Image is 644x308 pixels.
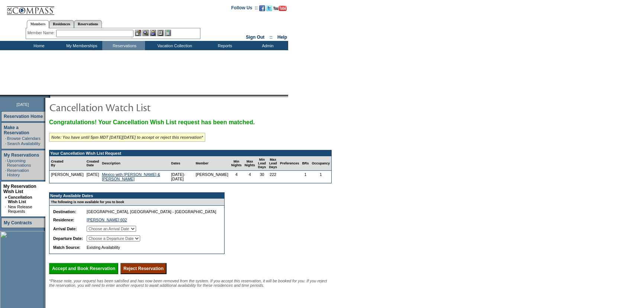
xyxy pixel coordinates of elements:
[5,195,7,199] b: »
[257,156,268,171] td: Min Lead Days
[170,171,194,183] td: [DATE]- [DATE]
[157,30,164,36] img: Reservations
[150,30,156,36] img: Impersonate
[28,30,56,36] div: Member Name:
[230,156,243,171] td: Min Nights
[243,171,257,183] td: 4
[87,218,127,222] a: [PERSON_NAME] 602
[49,263,118,274] input: Accept and Book Reservation
[270,35,273,40] span: ::
[4,153,39,158] a: My Reservations
[53,209,76,214] b: Destination:
[7,136,41,141] a: Browse Calendars
[266,7,272,12] a: Follow us on Twitter
[300,171,310,183] td: 1
[85,244,218,251] td: Existing Availability
[273,6,287,11] img: Subscribe to our YouTube Channel
[278,156,301,171] td: Preferences
[53,218,74,222] b: Residence:
[277,35,287,40] a: Help
[5,205,7,214] td: ·
[231,4,258,13] td: Follow Us ::
[170,156,194,171] td: Dates
[4,125,29,135] a: Make a Reservation
[5,136,6,141] td: ·
[49,193,220,199] td: Newly Available Dates
[120,263,167,274] input: Reject Reservation
[243,156,257,171] td: Max Nights
[266,5,272,11] img: Follow us on Twitter
[4,220,32,225] a: My Contracts
[267,171,278,183] td: 222
[7,141,40,146] a: Search Availability
[49,279,327,288] span: *Please note, your request has been satisfied and has now been removed from the system. If you ac...
[85,156,101,171] td: Created Date
[4,114,43,119] a: Reservation Home
[203,41,245,50] td: Reports
[49,156,85,171] td: Created By
[100,156,170,171] td: Description
[16,102,29,107] span: [DATE]
[5,141,6,146] td: ·
[245,41,288,50] td: Admin
[7,158,31,167] a: Upcoming Reservations
[53,245,80,250] b: Match Source:
[5,168,6,177] td: ·
[49,119,255,125] span: Congratulations! Your Cancellation Wish List request has been matched.
[49,20,74,28] a: Residences
[49,171,85,183] td: [PERSON_NAME]
[49,150,331,156] td: Your Cancellation Wish List Request
[49,100,198,115] img: pgTtlCancellationNotification.gif
[102,172,160,181] a: Mexico with [PERSON_NAME] & [PERSON_NAME]
[17,41,59,50] td: Home
[165,30,171,36] img: b_calculator.gif
[300,156,310,171] td: BRs
[230,171,243,183] td: 4
[142,30,149,36] img: View
[74,20,102,28] a: Reservations
[8,195,32,204] a: Cancellation Wish List
[145,41,203,50] td: Vacation Collection
[8,205,32,214] a: New Release Requests
[85,208,218,215] td: [GEOGRAPHIC_DATA], [GEOGRAPHIC_DATA] - [GEOGRAPHIC_DATA]
[53,227,77,231] b: Arrival Date:
[267,156,278,171] td: Max Lead Days
[53,236,83,241] b: Departure Date:
[259,7,265,12] a: Become our fan on Facebook
[102,41,145,50] td: Reservations
[3,184,36,194] a: My Reservation Wish List
[194,171,230,183] td: [PERSON_NAME]
[7,168,29,177] a: Reservation History
[48,95,50,98] img: promoShadowLeftCorner.gif
[257,171,268,183] td: 30
[51,135,203,139] i: Note: You have until 5pm MDT [DATE][DATE] to accept or reject this reservation*
[85,171,101,183] td: [DATE]
[310,156,331,171] td: Occupancy
[49,199,220,206] td: The following is now available for you to book
[50,95,51,98] img: blank.gif
[5,158,6,167] td: ·
[310,171,331,183] td: 1
[246,35,264,40] a: Sign Out
[59,41,102,50] td: My Memberships
[27,20,49,28] a: Members
[273,7,287,12] a: Subscribe to our YouTube Channel
[194,156,230,171] td: Member
[135,30,141,36] img: b_edit.gif
[259,5,265,11] img: Become our fan on Facebook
